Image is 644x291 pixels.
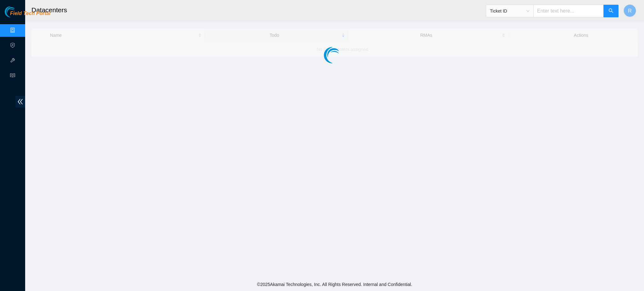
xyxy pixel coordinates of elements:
span: search [608,8,613,14]
img: Akamai Technologies [5,6,32,17]
span: double-left [15,96,25,107]
a: Akamai TechnologiesField Tech Portal [5,11,50,19]
button: search [603,5,619,17]
footer: © 2025 Akamai Technologies, Inc. All Rights Reserved. Internal and Confidential. [25,278,644,291]
span: R [628,7,632,15]
input: Enter text here... [533,5,604,17]
button: R [624,4,636,17]
span: read [10,70,15,83]
span: Ticket ID [490,6,530,16]
span: Field Tech Portal [10,11,50,17]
